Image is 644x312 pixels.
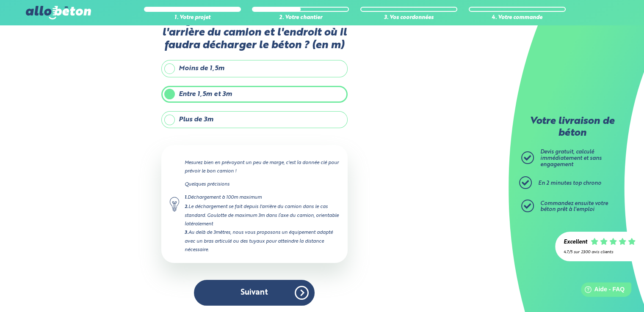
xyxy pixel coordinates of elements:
img: allobéton [26,6,91,19]
div: Le déchargement se fait depuis l'arrière du camion dans le cas standard. Goulotte de maximum 3m d... [185,203,339,228]
div: 4. Votre commande [469,15,566,21]
div: Au delà de 3mètres, nous vous proposons un équipement adapté avec un bras articulé ou des tuyaux ... [185,228,339,254]
strong: 1. [185,195,188,200]
div: 2. Votre chantier [252,15,349,21]
button: Suivant [194,280,315,306]
label: Plus de 3m [161,111,348,128]
label: Moins de 1,5m [161,60,348,77]
p: Quelques précisions [185,180,339,189]
strong: 3. [185,230,188,235]
div: 3. Vos coordonnées [360,15,457,21]
div: Déchargement à 100m maximum [185,193,339,202]
label: Entre 1,5m et 3m [161,86,348,103]
div: 1. Votre projet [144,15,241,21]
label: Quelle sera la distance entre l'arrière du camion et l'endroit où il faudra décharger le béton ? ... [161,14,348,52]
p: Mesurez bien en prévoyant un peu de marge, c'est la donnée clé pour prévoir le bon camion ! [185,159,339,175]
iframe: Help widget launcher [569,279,635,303]
strong: 2. [185,205,188,209]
